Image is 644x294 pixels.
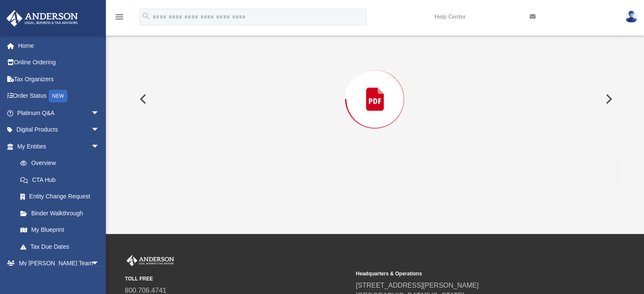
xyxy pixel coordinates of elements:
[6,138,112,155] a: My Entitiesarrow_drop_down
[91,255,108,272] span: arrow_drop_down
[6,121,112,138] a: Digital Productsarrow_drop_down
[12,188,112,205] a: Entity Change Request
[125,255,176,266] img: Anderson Advisors Platinum Portal
[12,238,112,255] a: Tax Due Dates
[6,255,108,272] a: My [PERSON_NAME] Teamarrow_drop_down
[599,87,617,111] button: Next File
[356,270,580,278] small: Headquarters & Operations
[91,104,108,122] span: arrow_drop_down
[6,88,112,105] a: Order StatusNEW
[125,287,166,294] a: 800.706.4741
[133,87,152,111] button: Previous File
[141,11,151,21] i: search
[125,275,350,283] small: TOLL FREE
[91,138,108,155] span: arrow_drop_down
[49,90,67,102] div: NEW
[12,222,108,239] a: My Blueprint
[12,205,112,222] a: Binder Walkthrough
[356,282,478,289] a: [STREET_ADDRESS][PERSON_NAME]
[6,104,112,121] a: Platinum Q&Aarrow_drop_down
[6,71,112,88] a: Tax Organizers
[625,11,638,23] img: User Pic
[6,54,112,71] a: Online Ordering
[6,37,112,54] a: Home
[91,121,108,139] span: arrow_drop_down
[12,171,112,188] a: CTA Hub
[4,10,80,27] img: Anderson Advisors Platinum Portal
[114,16,124,22] a: menu
[12,155,112,172] a: Overview
[114,12,124,22] i: menu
